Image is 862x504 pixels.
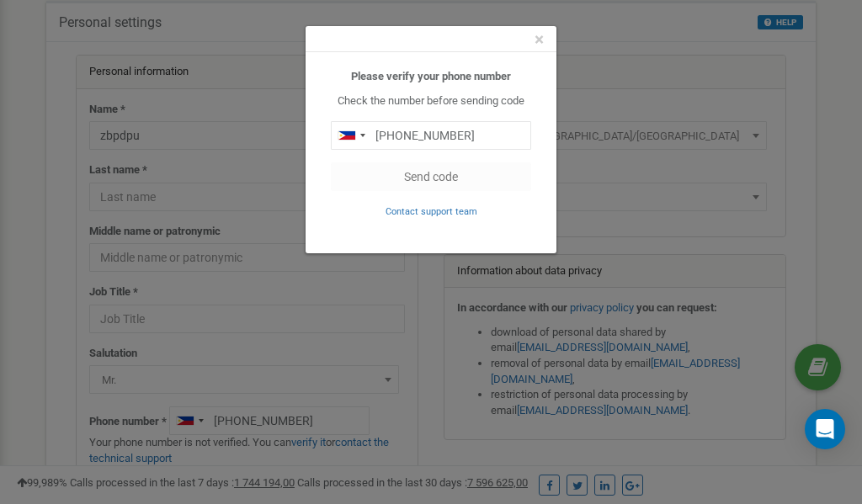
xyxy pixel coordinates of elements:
[386,204,477,217] a: Contact support team
[332,122,370,149] div: Telephone country code
[331,121,531,150] input: 0905 123 4567
[535,29,544,50] span: ×
[535,31,544,49] button: Close
[331,93,531,109] p: Check the number before sending code
[805,409,845,449] div: Open Intercom Messenger
[386,206,477,217] small: Contact support team
[331,162,531,191] button: Send code
[351,70,511,82] b: Please verify your phone number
